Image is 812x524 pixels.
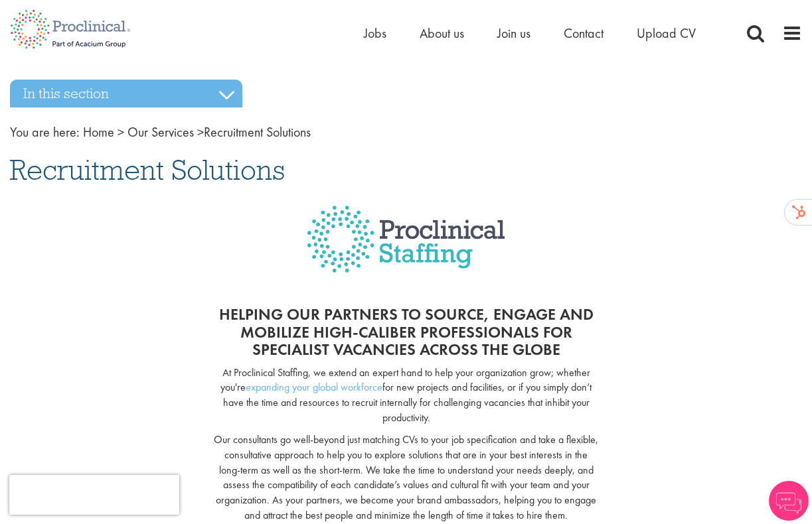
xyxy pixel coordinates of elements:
[364,25,386,42] a: Jobs
[307,206,505,293] img: Proclinical Staffing
[10,152,285,188] span: Recruitment Solutions
[213,306,600,358] h2: Helping our partners to source, engage and mobilize high-caliber professionals for specialist vac...
[769,481,809,521] img: Chatbot
[420,25,464,42] a: About us
[10,123,80,141] span: You are here:
[197,123,204,141] span: >
[497,25,530,42] a: Join us
[83,123,311,141] span: Recruitment Solutions
[9,475,179,515] iframe: reCAPTCHA
[213,432,600,523] p: Our consultants go well-beyond just matching CVs to your job specification and take a flexible, c...
[246,380,382,394] a: expanding your global workforce
[127,123,194,141] a: breadcrumb link to Our Services
[213,365,600,426] p: At Proclinical Staffing, we extend an expert hand to help your organization grow; whether you're ...
[118,123,124,141] span: >
[637,25,696,42] a: Upload CV
[564,25,604,42] a: Contact
[10,80,242,107] h3: In this section
[83,123,114,141] a: breadcrumb link to Home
